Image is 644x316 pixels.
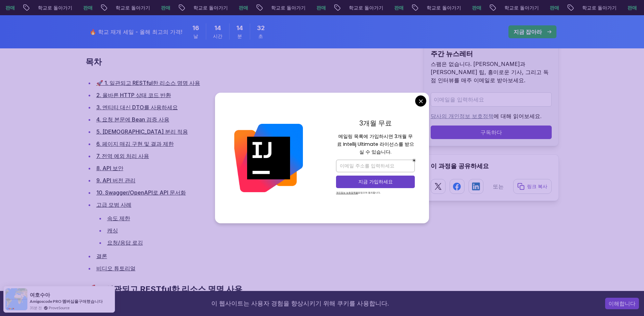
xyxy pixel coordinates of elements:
[237,33,242,39] font: 분
[431,92,552,107] input: 이메일을 입력하세요
[49,305,70,311] a: ProveSource
[540,113,542,119] font: .
[214,24,221,31] font: 14
[514,28,542,35] font: 지금 잡아라
[425,5,459,10] font: 학교로 돌아가기
[107,215,130,222] a: 속도 제한
[213,33,222,39] font: 시간
[257,23,265,33] span: 32 Seconds
[431,50,473,58] font: 주간 뉴스레터
[494,113,540,119] font: 에 대해 읽어보세요
[431,162,489,170] font: 이 과정을 공유하세요
[527,183,547,189] font: 링크 복사
[214,23,221,33] span: 14시간
[36,5,71,10] font: 학교로 돌아가기
[548,5,557,10] font: 판매
[114,5,148,10] font: 학교로 돌아가기
[236,23,243,33] span: 14분
[96,116,169,123] a: 4. 요청 본문에 Bean 검증 사용
[192,5,226,10] font: 학교로 돌아가기
[580,5,615,10] font: 학교로 돌아가기
[609,300,636,307] font: 이해합니다
[392,5,402,10] font: 판매
[503,5,537,10] font: 학교로 돌아가기
[480,129,502,136] font: 구독하다
[96,140,174,147] a: 6. 페이지 매김 구현 및 결과 제한
[107,227,118,234] a: 캐싱
[605,298,639,309] button: 쿠키 허용
[431,61,549,84] font: 스팸은 없습니다. [PERSON_NAME]과 [PERSON_NAME] 팁, 흥미로운 기사, 그리고 독점 인터뷰를 매주 이메일로 받아보세요.
[237,5,246,10] font: 판매
[211,300,389,307] font: 이 웹사이트는 사용자 경험을 향상시키기 위해 쿠키를 사용합니다.
[96,165,123,172] a: 8. API 보안
[193,33,198,39] font: 날
[78,299,103,304] font: 구매했습니다
[513,179,552,194] button: 링크 복사
[96,104,178,111] a: 3. 엔티티 대신 DTO를 사용하세요
[269,5,304,10] font: 학교로 돌아가기
[86,284,242,294] font: 🚀 1. 일관되고 RESTful한 리소스 명명 사용
[96,92,171,98] a: 2. 올바른 HTTP 상태 코드 반환
[431,113,494,119] a: 당사의 개인정보 보호정책
[96,128,188,135] a: 5. [DEMOGRAPHIC_DATA] 분리 적용
[431,126,552,139] button: 구독하다
[258,33,263,39] font: 초
[96,201,132,208] a: 고급 모범 사례
[192,23,199,33] span: 16일
[96,177,136,184] a: 9. API 버전 관리
[4,5,13,10] font: 판매
[30,292,50,298] font: 여호수아
[493,183,504,190] font: 또는
[236,24,243,31] font: 14
[30,306,42,310] font: 31분 전
[96,153,149,159] a: 7. 전역 예외 처리 사용
[30,299,78,304] a: Amigoscode PRO 멤버십을
[81,5,91,10] font: 판매
[315,5,324,10] font: 판매
[86,57,102,67] font: 목차
[90,28,182,35] font: 🔥 학교 재개 세일 - 올해 최고의 가격!
[96,253,107,259] a: 결론
[470,5,480,10] font: 판매
[626,5,635,10] font: 판매
[96,189,186,196] a: 10. Swagger/OpenAPI로 API 문서화
[347,5,382,10] font: 학교로 돌아가기
[96,265,136,272] a: 비디오 튜토리얼
[107,239,143,246] a: 요청/응답 로깅
[192,24,199,31] font: 16
[159,5,169,10] font: 판매
[5,288,27,310] img: provesource 소셜 증명 알림 이미지
[96,80,200,86] a: 🚀 1. 일관되고 RESTful한 리소스 명명 사용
